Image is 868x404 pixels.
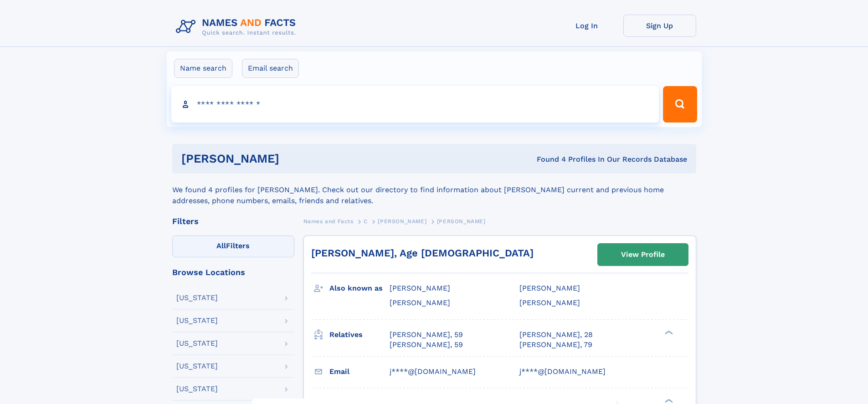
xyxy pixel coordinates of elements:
span: [PERSON_NAME] [519,298,580,307]
button: Search Button [663,86,697,123]
span: All [216,241,226,250]
a: [PERSON_NAME], 28 [519,330,593,340]
a: [PERSON_NAME], 59 [390,340,463,350]
h1: [PERSON_NAME] [181,153,408,164]
span: [PERSON_NAME] [378,218,426,225]
span: C [364,218,368,225]
h3: Also known as [329,281,390,296]
label: Filters [172,235,294,257]
span: [PERSON_NAME] [390,284,450,292]
div: Browse Locations [172,268,294,276]
div: Found 4 Profiles In Our Records Database [408,154,687,164]
div: View Profile [621,244,665,265]
div: [US_STATE] [176,385,218,393]
div: [US_STATE] [176,363,218,370]
input: search input [171,86,659,123]
img: Logo Names and Facts [172,15,303,39]
span: [PERSON_NAME] [437,218,486,225]
div: We found 4 profiles for [PERSON_NAME]. Check out our directory to find information about [PERSON_... [172,174,696,206]
span: [PERSON_NAME] [519,284,580,292]
label: Name search [174,59,232,78]
a: C [364,215,368,227]
span: [PERSON_NAME] [390,298,450,307]
a: [PERSON_NAME], Age [DEMOGRAPHIC_DATA] [311,247,534,259]
div: Filters [172,217,294,225]
div: ❯ [663,329,673,335]
h3: Email [329,364,390,379]
div: [US_STATE] [176,340,218,347]
a: View Profile [598,244,688,266]
a: [PERSON_NAME], 79 [519,340,592,350]
div: [US_STATE] [176,294,218,302]
a: Sign Up [623,15,696,37]
label: Email search [242,59,299,78]
a: [PERSON_NAME] [378,215,426,227]
a: Log In [550,15,623,37]
div: ❯ [663,398,673,404]
a: [PERSON_NAME], 59 [390,330,463,340]
div: [US_STATE] [176,317,218,324]
h3: Relatives [329,327,390,343]
a: Names and Facts [303,215,354,227]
